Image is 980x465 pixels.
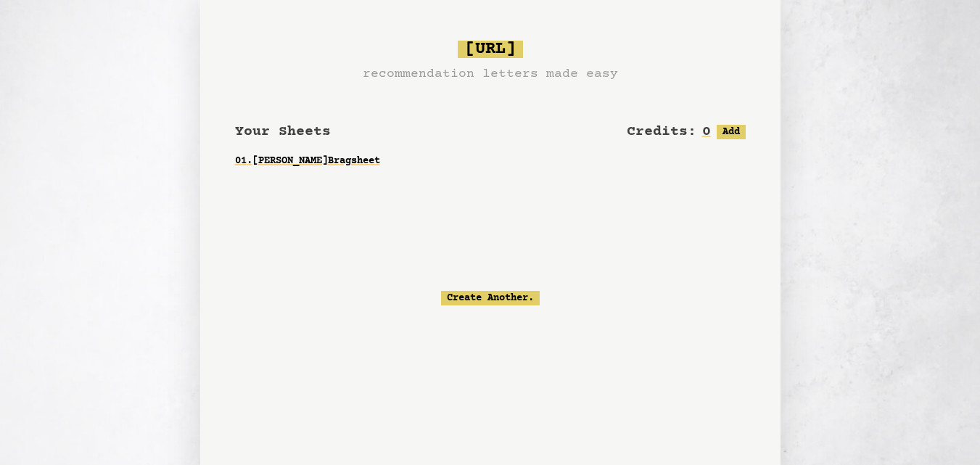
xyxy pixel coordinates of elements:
a: 01.[PERSON_NAME]Bragsheet [235,148,746,174]
a: Create Another. [441,291,540,305]
span: Your Sheets [235,123,331,140]
h3: recommendation letters made easy [363,64,618,84]
span: [URL] [458,41,523,58]
button: Add [717,125,746,139]
h2: 0 [702,122,711,142]
h2: Credits: [627,122,696,142]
